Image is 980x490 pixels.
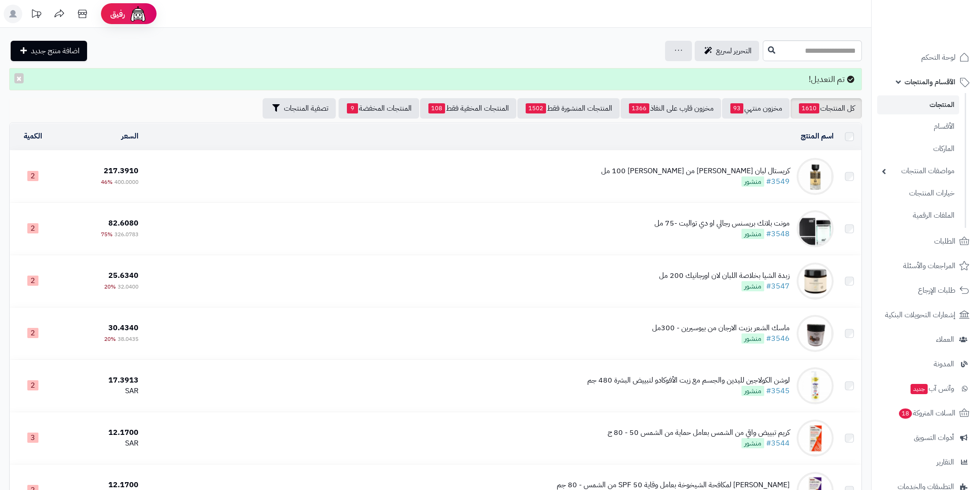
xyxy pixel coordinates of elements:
[885,308,955,321] span: إشعارات التحويلات البنكية
[60,375,138,386] div: 17.3913
[877,328,974,351] a: العملاء
[108,322,138,333] span: 30.4340
[741,229,764,239] span: منشور
[914,431,954,444] span: أدوات التسويق
[766,438,790,449] a: #3544
[921,51,955,64] span: لوحة التحكم
[877,377,974,400] a: وآتس آبجديد
[27,171,38,181] span: 2
[101,230,113,239] span: 75%
[108,218,138,229] span: 82.6080
[797,315,834,352] img: ماسك الشعر بزيت الارجان من بيوسيرين - 300مل
[601,166,790,176] div: كريستال لبان [PERSON_NAME] من [PERSON_NAME] 100 مل
[741,281,764,291] span: منشور
[741,333,764,344] span: منشور
[9,68,862,90] div: تم التعديل!
[905,75,955,88] span: الأقسام والمنتجات
[877,139,959,159] a: الماركات
[741,176,764,187] span: منشور
[24,131,42,142] a: الكمية
[766,176,790,187] a: #3549
[27,328,38,338] span: 2
[766,385,790,396] a: #3545
[877,353,974,375] a: المدونة
[621,98,721,119] a: مخزون قارب على النفاذ1366
[898,407,955,420] span: السلات المتروكة
[60,386,138,396] div: SAR
[587,375,790,386] div: لوشن الكولاجين لليدين والجسم مع زيت الأفوكادو لتبييض البشرة 480 جم
[934,235,955,248] span: الطلبات
[31,45,80,57] span: اضافة منتج جديد
[877,161,959,181] a: مواصفات المنتجات
[877,427,974,449] a: أدوات التسويق
[799,103,819,113] span: 1610
[910,382,954,395] span: وآتس آب
[797,420,834,457] img: كريم تبييض واقي من الشمس بعامل حماية من الشمس 50 - 80 ج
[741,438,764,448] span: منشور
[722,98,790,119] a: مخزون منتهي93
[877,279,974,302] a: طلبات الإرجاع
[25,5,48,25] a: تحديثات المنصة
[108,270,138,281] span: 25.6340
[791,98,862,119] a: كل المنتجات1610
[877,255,974,277] a: المراجعات والأسئلة
[877,451,974,473] a: التقارير
[60,427,138,438] div: 12.1700
[284,103,328,114] span: تصفية المنتجات
[934,358,954,371] span: المدونة
[903,259,955,272] span: المراجعات والأسئلة
[911,384,928,394] span: جديد
[118,335,138,343] span: 38.0435
[766,333,790,344] a: #3546
[801,131,834,142] a: اسم المنتج
[797,263,834,300] img: زبدة الشيا بخلاصة اللبان لان اورجانيك 200 مل
[14,73,24,83] button: ×
[104,165,138,176] span: 217.3910
[526,103,546,113] span: 1502
[129,5,147,23] img: ai-face.png
[347,103,358,113] span: 9
[110,8,125,19] span: رفيق
[104,335,116,343] span: 20%
[766,228,790,239] a: #3548
[420,98,516,119] a: المنتجات المخفية فقط108
[114,230,138,239] span: 326.0783
[877,46,974,69] a: لوحة التحكم
[936,333,954,346] span: العملاء
[118,283,138,291] span: 32.0400
[877,183,959,203] a: خيارات المنتجات
[797,158,834,195] img: كريستال لبان Crystal Loban من سعيد صلاح او دي بارفيوم 100 مل
[877,402,974,424] a: السلات المتروكة18
[339,98,419,119] a: المنتجات المخفضة9
[27,380,38,390] span: 2
[918,284,955,297] span: طلبات الإرجاع
[608,427,790,438] div: كريم تبييض واقي من الشمس بعامل حماية من الشمس 50 - 80 ج
[428,103,445,113] span: 108
[716,45,752,57] span: التحرير لسريع
[104,283,116,291] span: 20%
[741,386,764,396] span: منشور
[652,323,790,333] div: ماسك الشعر بزيت الارجان من بيوسيرين - 300مل
[730,103,743,113] span: 93
[766,281,790,292] a: #3547
[877,95,959,114] a: المنتجات
[936,456,954,469] span: التقارير
[11,41,87,61] a: اضافة منتج جديد
[877,304,974,326] a: إشعارات التحويلات البنكية
[517,98,620,119] a: المنتجات المنشورة فقط1502
[695,41,759,61] a: التحرير لسريع
[877,117,959,137] a: الأقسام
[263,98,336,119] button: تصفية المنتجات
[27,276,38,286] span: 2
[60,438,138,449] div: SAR
[877,230,974,252] a: الطلبات
[27,223,38,233] span: 2
[654,218,790,229] div: مونت بلانك بريسنس رجالي او دي تواليت -75 مل
[101,178,113,186] span: 46%
[114,178,138,186] span: 400.0000
[27,433,38,443] span: 3
[877,206,959,226] a: الملفات الرقمية
[797,210,834,247] img: مونت بلانك بريسنس رجالي او دي تواليت -75 مل
[659,270,790,281] div: زبدة الشيا بخلاصة اللبان لان اورجانيك 200 مل
[121,131,138,142] a: السعر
